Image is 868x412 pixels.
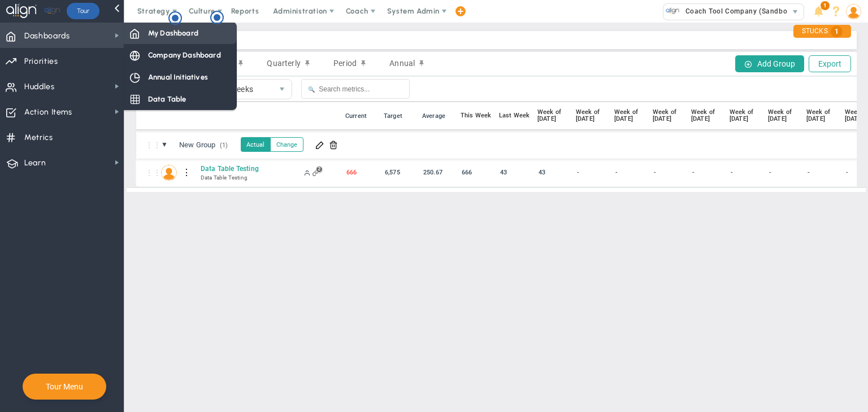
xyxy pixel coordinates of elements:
[574,109,616,122] div: Week of [DATE]
[24,50,58,73] span: Priorities
[420,112,454,120] div: Average
[809,55,851,72] button: Export
[333,59,357,68] span: Period
[137,7,170,15] span: Strategy
[389,59,415,68] span: Annual
[666,4,680,18] img: 33476.Company.photo
[24,100,72,124] span: Action Items
[272,80,292,99] span: select
[735,55,804,72] button: Add Group
[787,4,804,20] span: select
[24,151,46,175] span: Learn
[148,50,221,60] span: Company Dashboard
[650,166,693,179] div: -
[24,75,55,99] span: Huddles
[316,166,323,173] span: 2
[343,112,377,120] div: Current
[574,166,616,179] div: -
[148,94,186,104] span: Data Table
[24,24,70,48] span: Dashboards
[727,109,770,122] div: Week of [DATE]
[343,166,380,179] div: 666
[497,166,539,179] div: 43
[346,7,368,15] span: Coach
[846,4,861,19] img: 64089.Person.photo
[766,166,808,179] div: -
[270,137,303,152] button: Change
[689,166,731,179] div: -
[145,168,157,177] div: Drag to reorder
[612,166,654,179] div: -
[381,112,415,120] div: Target
[24,126,53,150] span: Metrics
[161,165,177,181] img: Sudhir Dakshinamurthy
[535,109,578,122] div: Week of [DATE]
[148,28,198,38] span: My Dashboard
[497,112,539,119] div: Last Week
[303,169,310,176] span: Manually Updated
[804,109,847,122] div: Week of [DATE]
[458,112,501,119] div: This Week
[267,59,300,68] span: Quarterly
[727,166,770,179] div: -
[301,79,410,99] input: Search metrics...
[381,166,418,179] div: 6,575
[308,86,315,93] span: 🔍
[650,109,693,122] div: Week of [DATE]
[821,1,830,10] span: 1
[241,137,270,152] button: Actual
[804,166,847,179] div: -
[273,7,327,15] span: Administration
[198,174,289,181] div: Data Table Testing
[458,166,501,179] div: 666
[148,72,208,82] span: Annual Initiatives
[831,26,843,37] span: 1
[42,382,86,392] button: Tour Menu
[145,141,161,150] span: Drag to reorder categories
[612,109,654,122] div: Week of [DATE]
[313,169,319,176] span: Original Target that is linked 2 times
[387,7,440,15] span: System Admin
[218,141,229,150] span: (1)
[198,164,294,173] span: Data Table Testing
[535,166,578,179] div: 43
[766,109,808,122] div: Week of [DATE]
[793,25,851,38] div: STUCKS
[420,166,457,179] div: 250.67
[189,7,215,15] span: Culture
[680,4,793,19] span: Coach Tool Company (Sandbox)
[175,137,234,152] span: Click to edit group name
[689,109,731,122] div: Week of [DATE]
[161,141,168,148] span: ▼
